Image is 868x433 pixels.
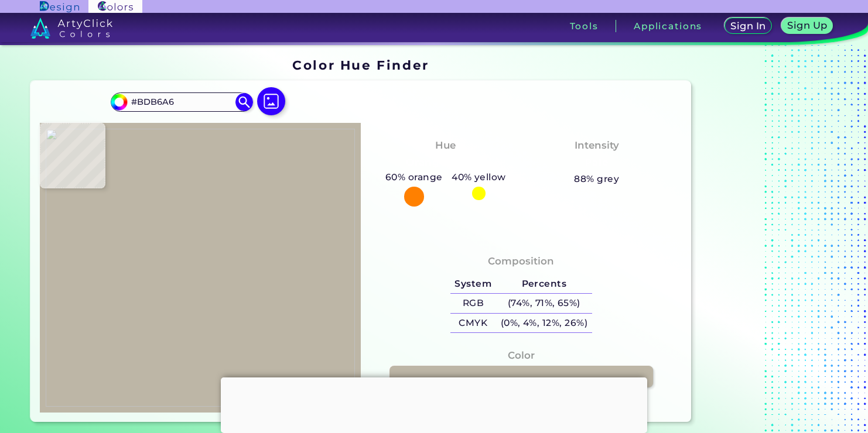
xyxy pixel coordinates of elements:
h3: Orange-Yellow [401,156,491,170]
img: icon picture [257,87,285,115]
h4: Intensity [575,137,619,154]
h4: Composition [488,253,554,270]
h5: (0%, 4%, 12%, 26%) [496,314,592,333]
h3: Pale [580,156,613,170]
a: Sign In [726,18,771,33]
h5: Sign Up [789,21,826,30]
h5: System [450,274,496,294]
iframe: Advertisement [696,54,842,427]
h5: (74%, 71%, 65%) [496,294,592,313]
h4: Hue [435,137,456,154]
h5: CMYK [450,314,496,333]
iframe: Advertisement [221,377,647,430]
h4: Color [508,347,535,364]
img: logo_artyclick_colors_white.svg [30,18,113,39]
img: icon search [235,93,253,111]
h5: 60% orange [381,170,447,185]
a: Sign Up [784,18,831,33]
img: ArtyClick Design logo [40,1,79,12]
h5: RGB [450,294,496,313]
h5: 88% grey [574,171,619,187]
h5: 40% yellow [447,170,510,185]
h3: Applications [634,22,702,30]
input: type color.. [127,94,236,110]
h5: Sign In [732,22,765,30]
h3: Tools [570,22,599,30]
h1: Color Hue Finder [292,56,429,74]
img: 215b73df-85ef-4532-a917-22573f85a7d6 [46,129,355,406]
h5: Percents [496,274,592,294]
